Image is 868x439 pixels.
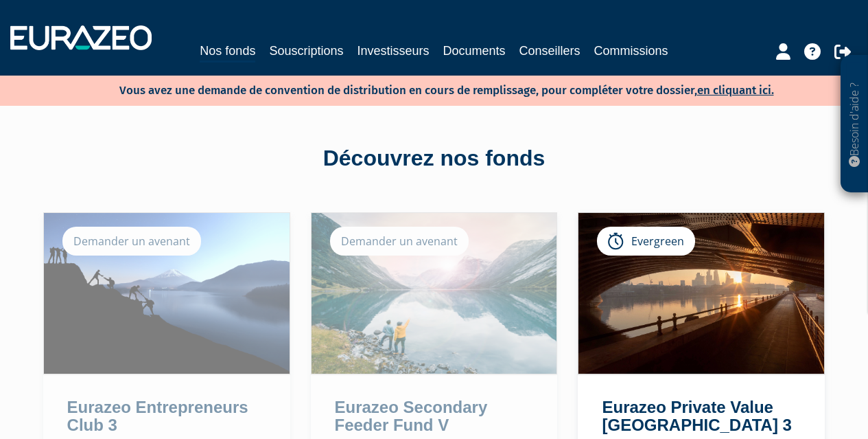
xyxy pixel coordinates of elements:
a: Conseillers [519,41,580,60]
a: Eurazeo Private Value [GEOGRAPHIC_DATA] 3 [602,398,791,434]
div: Découvrez nos fonds [43,143,825,175]
p: Besoin d'aide ? [847,63,863,186]
img: Eurazeo Entrepreneurs Club 3 [44,213,290,374]
a: Commissions [594,41,668,60]
a: Documents [443,41,506,60]
a: Investisseurs [357,41,429,60]
p: Vous avez une demande de convention de distribution en cours de remplissage, pour compléter votre... [80,79,774,99]
a: Nos fonds [200,41,255,63]
div: Demander un avenant [62,227,201,256]
img: Eurazeo Private Value Europe 3 [578,213,824,374]
a: Souscriptions [269,41,343,60]
img: Eurazeo Secondary Feeder Fund V [312,213,557,374]
a: Eurazeo Entrepreneurs Club 3 [67,398,248,434]
a: en cliquant ici. [697,83,774,98]
a: Eurazeo Secondary Feeder Fund V [335,398,488,434]
div: Demander un avenant [330,227,469,256]
img: 1732889491-logotype_eurazeo_blanc_rvb.png [10,25,152,50]
div: Evergreen [597,227,695,256]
